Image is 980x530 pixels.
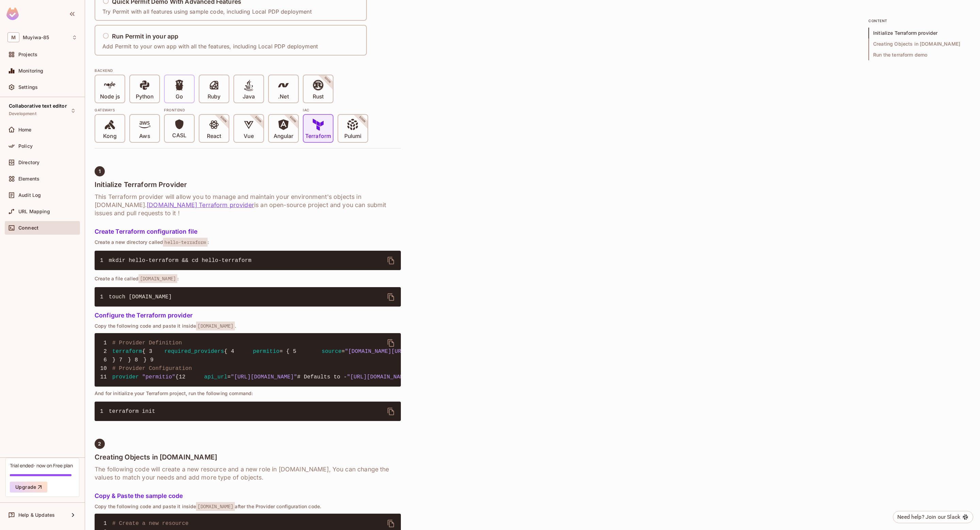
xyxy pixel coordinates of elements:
span: provider [112,374,139,380]
p: CASL [172,132,186,139]
span: SOON [245,106,272,133]
h4: Initialize Terraform Provider [95,181,401,189]
h5: Copy & Paste the sample code [95,493,401,499]
h5: Create Terraform configuration file [95,228,401,235]
button: delete [383,403,399,420]
span: Run the terraform demo [868,49,970,60]
span: 1 [100,256,109,265]
span: = [342,348,345,355]
span: 9 [147,356,159,364]
span: 12 [179,373,191,381]
span: [DOMAIN_NAME] [138,274,177,283]
span: Creating Objects in [DOMAIN_NAME] [868,38,970,49]
span: 1 [100,519,112,528]
span: source [322,348,342,355]
p: Copy the following code and paste it inside after the Provider configuration code. [95,503,401,510]
span: api_url [204,374,227,380]
p: React [207,133,221,140]
span: 3 [146,347,158,356]
p: Vue [244,133,254,140]
span: # Create a new resource [112,520,189,527]
p: Pulumi [344,133,361,140]
span: Collaborative text editor [9,103,67,109]
p: Rust [313,93,324,100]
span: Audit Log [18,192,41,198]
span: touch [DOMAIN_NAME] [109,294,172,300]
h5: Configure the Terraform provider [95,312,401,319]
img: SReyMgAAAABJRU5ErkJggg== [6,7,19,20]
span: { [175,374,179,380]
span: required_providers [164,348,224,355]
p: Create a new directory called : [95,239,401,245]
span: # Defaults to - [297,374,347,380]
p: Go [176,93,183,100]
span: 11 [100,373,112,381]
span: Connect [18,225,38,231]
span: # Provider Configuration [112,365,192,372]
span: Elements [18,176,39,182]
p: Copy the following code and paste it inside . [95,323,401,329]
span: 2 [100,347,112,356]
span: Directory [18,160,39,165]
span: { [224,348,228,355]
span: Home [18,127,32,132]
span: Workspace: Muyiwa-85 [23,35,49,40]
h6: This Terraform provider will allow you to manage and maintain your environment's objects in [DOMA... [95,193,401,217]
span: mkdir hello-terraform && cd hello-terraform [109,258,251,264]
p: Ruby [208,93,220,100]
span: URL Mapping [18,209,50,214]
h6: The following code will create a new resource and a new role in [DOMAIN_NAME], You can change the... [95,465,401,482]
span: [DOMAIN_NAME] [196,322,235,330]
h5: Run Permit in your app [112,33,178,40]
div: BACKEND [95,68,401,73]
p: content [868,18,970,24]
span: 7 [116,356,128,364]
p: Node js [100,93,120,100]
p: Terraform [305,133,331,140]
p: Aws [139,133,150,140]
p: Kong [103,133,116,140]
span: SOON [349,106,376,133]
span: 1 [100,339,112,347]
span: 2 [98,441,101,447]
span: 8 [131,356,144,364]
div: Need help? Join our Slack [897,513,960,521]
span: terraform [112,348,142,355]
p: Create a file called : [95,276,401,282]
span: 10 [100,364,112,373]
span: Projects [18,52,37,57]
span: 6 [100,356,112,364]
button: delete [383,289,399,305]
p: .Net [278,93,289,100]
span: # Provider Definition [112,340,182,346]
span: terraform init [109,408,156,415]
span: Initialize Terraform provider [868,28,970,38]
span: Help & Updates [18,512,55,518]
span: "[URL][DOMAIN_NAME]" [231,374,297,380]
span: SOON [280,106,306,133]
div: Frontend [164,107,299,113]
p: And for initialize your Terraform project, run the following command: [95,391,401,396]
div: Gateways [95,107,160,113]
span: M [7,32,19,42]
button: delete [383,335,399,351]
button: delete [383,252,399,269]
span: Policy [18,143,33,149]
span: 1 [100,293,109,301]
p: Java [243,93,255,100]
span: 5 [290,347,302,356]
span: SOON [314,67,341,93]
p: Angular [274,133,294,140]
span: 4 [227,347,240,356]
span: "[URL][DOMAIN_NAME] - Can be set as an environment variable PERMITIO_API_URL [347,374,599,380]
p: Python [136,93,153,100]
h4: Creating Objects in [DOMAIN_NAME] [95,453,401,461]
span: "[DOMAIN_NAME][URL]" [345,348,411,355]
span: SOON [210,106,237,133]
span: { [142,348,146,355]
span: Monitoring [18,68,44,74]
span: [DOMAIN_NAME] [196,502,235,511]
span: 1 [100,407,109,416]
a: [DOMAIN_NAME] Terraform provider [147,201,254,208]
span: hello-terraform [163,238,207,247]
